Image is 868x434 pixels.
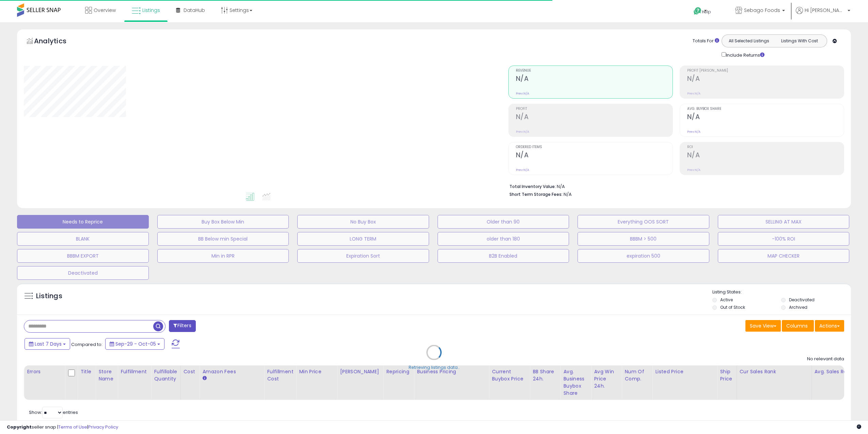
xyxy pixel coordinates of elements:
small: Prev: N/A [687,168,700,172]
span: Revenue [516,69,673,73]
a: Help [688,2,724,22]
button: BB Below min Special [157,232,289,246]
span: Listings [142,7,160,14]
button: Deactivated [17,266,149,280]
span: DataHub [184,7,205,14]
button: B2B Enabled [438,249,569,263]
span: Sebago Foods [744,7,780,14]
button: LONG TERM [297,232,429,246]
strong: Copyright [7,424,32,430]
span: Hi [PERSON_NAME] [805,7,846,14]
h5: Analytics [34,36,80,47]
button: All Selected Listings [724,37,774,45]
span: Profit [516,107,673,111]
small: Prev: N/A [516,168,529,172]
span: Help [702,9,711,15]
button: No Buy Box [297,215,429,229]
button: Buy Box Below Min [157,215,289,229]
div: Retrieving listings data.. [409,364,460,371]
button: BBBM > 500 [578,232,709,246]
button: BBBM EXPORT [17,249,149,263]
i: Get Help [693,7,702,15]
div: seller snap | | [7,424,118,431]
a: Hi [PERSON_NAME] [796,7,850,22]
button: Needs to Reprice [17,215,149,229]
button: Older than 90 [438,215,569,229]
button: SELLING AT MAX [718,215,850,229]
span: N/A [564,191,572,198]
li: N/A [509,182,839,190]
h2: N/A [687,113,844,122]
button: Min in RPR [157,249,289,263]
button: Listings With Cost [774,37,825,45]
h2: N/A [687,151,844,160]
small: Prev: N/A [687,91,700,96]
span: Profit [PERSON_NAME] [687,69,844,73]
b: Total Inventory Value: [509,184,556,189]
span: Avg. Buybox Share [687,107,844,111]
small: Prev: N/A [516,91,529,96]
h2: N/A [516,113,673,122]
small: Prev: N/A [687,130,700,134]
button: older than 180 [438,232,569,246]
div: Include Returns [716,51,773,59]
button: expiration 500 [578,249,709,263]
button: BLANK [17,232,149,246]
button: Expiration Sort [297,249,429,263]
b: Short Term Storage Fees: [509,191,563,197]
span: Overview [94,7,116,14]
span: ROI [687,145,844,149]
h2: N/A [516,75,673,84]
small: Prev: N/A [516,130,529,134]
span: Ordered Items [516,145,673,149]
h2: N/A [516,151,673,160]
button: Everything OOS SORT [578,215,709,229]
button: MAP CHECKER [718,249,850,263]
div: Totals For [693,38,719,44]
h2: N/A [687,75,844,84]
button: -100% ROI [718,232,850,246]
